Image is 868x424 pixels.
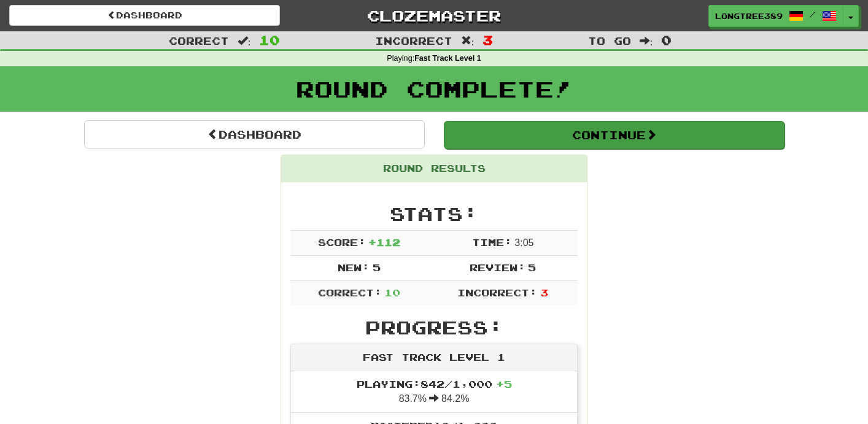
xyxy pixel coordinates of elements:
h2: Progress: [290,317,578,337]
span: 5 [528,261,536,273]
h2: Stats: [290,204,578,224]
span: Incorrect [375,34,452,47]
a: Clozemaster [298,5,569,26]
span: LongTree389 [715,10,783,21]
a: Dashboard [9,5,280,26]
li: 83.7% 84.2% [291,371,577,413]
span: Playing: 842 / 1,000 [357,378,512,390]
span: 0 [661,33,672,47]
strong: Fast Track Level 1 [414,54,481,63]
span: New: [338,261,370,273]
span: Review: [470,261,525,273]
span: 3 [482,33,493,47]
span: + 5 [496,378,512,390]
span: : [238,36,251,46]
div: Fast Track Level 1 [291,344,577,371]
a: Dashboard [84,120,425,148]
span: : [461,36,475,46]
span: 3 : 0 5 [514,237,533,248]
span: To go [588,34,631,47]
span: : [640,36,653,46]
span: + 112 [368,236,400,248]
span: Score: [318,236,366,248]
span: 5 [373,261,381,273]
span: Incorrect: [457,287,537,298]
span: / [810,10,816,18]
button: Continue [444,121,785,149]
div: Round Results [281,155,587,182]
a: LongTree389 / [708,5,843,27]
span: Correct: [318,287,382,298]
span: Time: [472,236,512,248]
span: 3 [540,287,548,298]
span: 10 [259,33,280,47]
span: 10 [384,287,400,298]
h1: Round Complete! [4,77,864,101]
span: Correct [169,34,229,47]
